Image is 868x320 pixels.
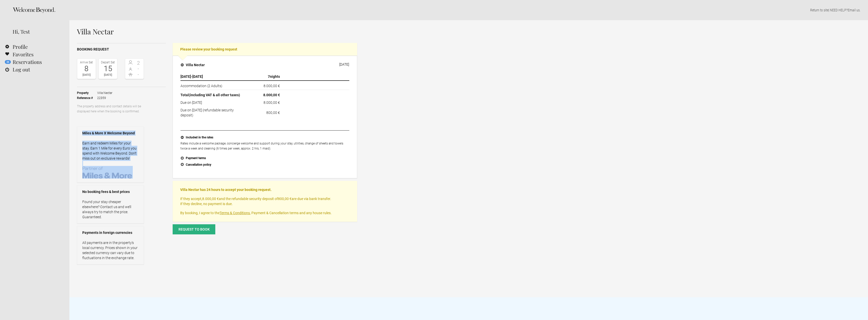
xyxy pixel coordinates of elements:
[810,8,828,12] a: Return to site
[100,60,116,65] div: Depart Sat
[82,240,139,260] p: All payments are in the property’s local currency. Prices shown in your selected currency can var...
[278,197,292,201] flynt-currency: 800,00 €
[264,84,280,88] flynt-currency: 8.000,00 €
[180,90,248,99] th: Total
[77,104,144,114] p: The property address and contact details will be displayed here when the booking is confirmed.
[848,8,860,12] a: Email us
[180,99,248,106] td: Due on [DATE]
[180,75,191,79] span: [DATE]
[135,60,143,65] span: 2
[13,28,62,35] div: Hi, Test
[97,95,112,101] span: 22359
[78,72,94,78] div: [DATE]
[82,166,133,179] img: Miles & More
[100,72,116,78] div: [DATE]
[220,211,250,215] a: Terms & Conditions
[135,66,143,71] span: -
[82,141,137,160] a: Earn and redeem Miles for your stay. Earn 1 Mile for every Euro you spend with Welcome Beyond. Do...
[181,62,205,67] h4: Villa Nectar
[82,199,139,219] p: Found your stay cheaper elsewhere? Contact us and we’ll always try to match the price. Guaranteed.
[82,230,139,235] strong: Payments in foreign currencies
[173,224,215,234] button: Request to book
[77,8,860,13] p: | NEED HELP? .
[173,43,357,56] h2: Please review your booking request
[180,73,248,81] th: -
[180,141,349,151] p: Rates include a welcome package, concierge welcome and support during your stay, utilities, chang...
[180,210,350,215] p: By booking, I agree to the , Payment & Cancellation terms and any house rules.
[77,90,97,95] strong: Property
[178,227,210,231] span: Request to book
[180,196,350,206] p: If they accept, and the refundable security deposit of are due via bank transfer. If they decline...
[180,155,349,162] button: Payment terms
[202,197,219,201] flynt-currency: 8.000,00 €
[180,134,349,141] button: Included in the rates
[339,62,349,66] div: [DATE]
[77,95,97,101] strong: Reference #
[77,28,357,35] h1: Villa Nectar
[135,72,143,77] span: -
[77,47,166,52] h2: Booking request
[189,93,240,97] span: (including VAT & all other taxes)
[82,189,139,194] strong: No booking fees & best prices
[177,60,353,70] button: Villa Nectar [DATE]
[263,93,280,97] flynt-currency: 8.000,00 €
[78,65,94,72] div: 8
[78,60,94,65] div: Arrive Sat
[248,73,282,81] th: nights
[5,60,11,64] flynt-notification-badge: 25
[268,75,270,79] span: 7
[180,106,248,118] td: Due on [DATE] (refundable security deposit)
[180,162,349,168] button: Cancellation policy
[82,131,139,136] strong: Miles & More X Welcome Beyond
[180,188,272,192] strong: Villa Nectar has 24 hours to accept your booking request.
[266,111,280,115] flynt-currency: 800,00 €
[97,90,112,95] span: Villa Nectar
[192,75,203,79] span: [DATE]
[264,101,280,105] flynt-currency: 8.000,00 €
[100,65,116,72] div: 15
[180,81,248,90] td: Accommodation (2 Adults)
